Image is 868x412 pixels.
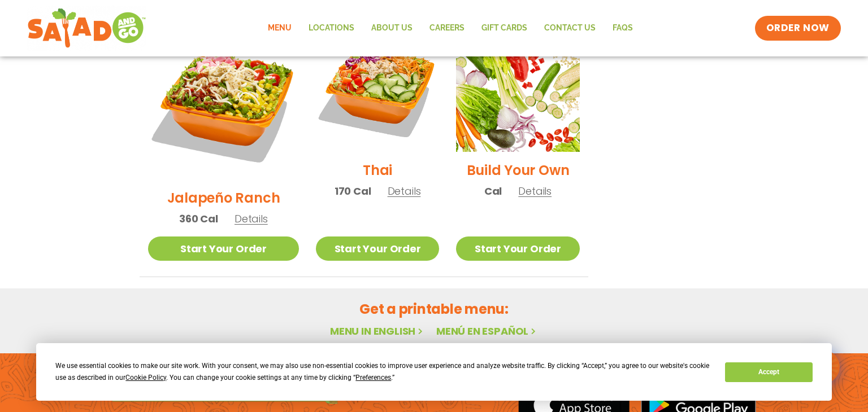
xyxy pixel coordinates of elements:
span: Cookie Policy [125,374,166,382]
h2: Get a printable menu: [140,299,728,319]
a: Menú en español [436,324,538,338]
h2: Thai [363,160,392,180]
a: About Us [363,15,421,41]
a: Start Your Order [148,236,299,261]
a: FAQs [604,15,641,41]
span: ORDER NOW [766,21,830,35]
nav: Menu [259,15,641,41]
a: Menu in English [330,324,425,338]
div: We use essential cookies to make our site work. With your consent, we may also use non-essential ... [55,360,711,384]
img: Product photo for Jalapeño Ranch Salad [148,29,299,179]
img: Product photo for Build Your Own [456,29,579,152]
button: Accept [725,362,812,382]
a: Locations [300,15,363,41]
h2: Build Your Own [467,160,570,180]
img: new-SAG-logo-768×292 [27,6,146,51]
h2: Jalapeño Ranch [167,188,280,208]
img: Product photo for Thai Salad [316,29,439,152]
span: 360 Cal [179,211,218,226]
a: Careers [421,15,473,41]
span: Details [518,184,552,198]
a: Start Your Order [456,236,579,261]
a: Menu [259,15,300,41]
span: Details [235,212,268,226]
a: GIFT CARDS [473,15,536,41]
span: Details [388,184,421,198]
span: 170 Cal [335,183,371,199]
a: Contact Us [536,15,604,41]
div: Cookie Consent Prompt [36,343,832,401]
span: Preferences [355,374,391,382]
a: ORDER NOW [755,16,841,41]
a: Start Your Order [316,236,439,261]
span: Cal [484,183,502,199]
